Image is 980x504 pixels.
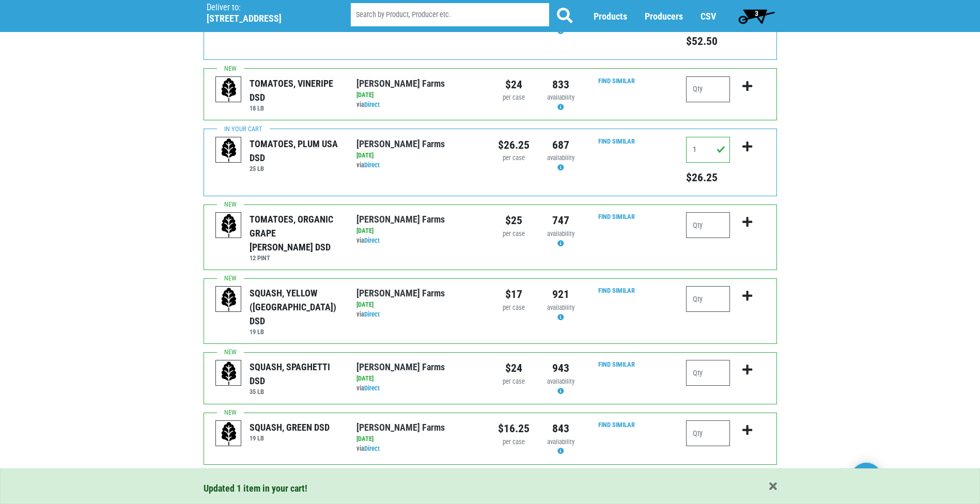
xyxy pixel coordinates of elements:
a: Find Similar [598,421,635,429]
a: Direct [364,161,380,169]
img: placeholder-variety-43d6402dacf2d531de610a020419775a.svg [216,77,242,103]
a: Direct [364,445,380,452]
h6: 25 LB [250,165,341,172]
div: TOMATOES, ORGANIC GRAPE [PERSON_NAME] DSD [250,212,341,254]
h6: 19 LB [250,328,341,336]
div: [DATE] [356,374,482,384]
input: Qty [686,212,730,238]
div: Updated 1 item in your cart! [204,481,777,495]
a: Find Similar [598,137,635,145]
h6: 35 LB [250,388,341,396]
a: [PERSON_NAME] Farms [356,138,445,149]
input: Search by Product, Producer etc. [351,3,549,26]
a: Direct [364,310,380,318]
div: $24 [498,360,530,376]
a: Direct [364,237,380,244]
input: Qty [686,360,730,386]
h6: 19 LB [250,434,330,442]
span: availability [547,304,574,311]
img: placeholder-variety-43d6402dacf2d531de610a020419775a.svg [216,421,242,447]
div: TOMATOES, VINERIPE DSD [250,76,341,104]
div: 921 [545,286,577,303]
div: per case [498,153,530,163]
a: Find Similar [598,360,635,368]
div: per case [498,377,530,387]
div: 747 [545,212,577,229]
div: via [356,236,482,246]
div: [DATE] [356,90,482,100]
div: via [356,444,482,454]
a: Direct [364,384,380,392]
div: [DATE] [356,434,482,444]
div: via [356,100,482,110]
h6: 18 LB [250,104,341,112]
div: per case [498,93,530,103]
div: [DATE] [356,300,482,310]
img: placeholder-variety-43d6402dacf2d531de610a020419775a.svg [216,360,242,386]
div: Availability may be subject to change. [545,153,577,173]
a: [PERSON_NAME] Farms [356,214,445,225]
p: Deliver to: [207,3,324,13]
div: per case [498,303,530,313]
div: $16.25 [498,420,530,437]
h5: [STREET_ADDRESS] [207,13,324,24]
span: availability [547,154,574,162]
a: Products [594,11,627,22]
a: CSV [701,11,716,22]
a: [PERSON_NAME] Farms [356,78,445,89]
input: Qty [686,76,730,102]
span: availability [547,93,574,101]
a: [PERSON_NAME] Farms [356,361,445,372]
div: SQUASH, YELLOW ([GEOGRAPHIC_DATA]) DSD [250,286,341,328]
div: $26.25 [498,137,530,153]
span: availability [547,377,574,385]
div: SQUASH, SPAGHETTI DSD [250,360,341,388]
img: placeholder-variety-43d6402dacf2d531de610a020419775a.svg [216,287,242,312]
a: Direct [364,101,380,108]
span: availability [547,230,574,238]
span: 3 [755,9,758,18]
a: Find Similar [598,213,635,220]
input: Qty [686,137,730,163]
div: via [356,310,482,320]
div: 943 [545,360,577,376]
div: [DATE] [356,226,482,236]
div: $25 [498,212,530,229]
a: Find Similar [598,287,635,294]
div: [DATE] [356,151,482,161]
div: per case [498,229,530,239]
div: SQUASH, GREEN DSD [250,420,330,434]
div: via [356,161,482,170]
div: 833 [545,76,577,93]
div: 687 [545,137,577,153]
div: via [356,384,482,393]
a: 3 [734,6,780,26]
input: Qty [686,286,730,312]
input: Qty [686,420,730,446]
img: placeholder-variety-43d6402dacf2d531de610a020419775a.svg [216,213,242,239]
div: $24 [498,76,530,93]
h5: Total price [686,35,730,48]
a: Producers [645,11,683,22]
img: placeholder-variety-43d6402dacf2d531de610a020419775a.svg [216,137,242,163]
a: [PERSON_NAME] Farms [356,288,445,298]
span: availability [547,438,574,446]
div: $17 [498,286,530,303]
div: per case [498,437,530,447]
h5: Total price [686,171,730,184]
a: [PERSON_NAME] Farms [356,422,445,433]
h6: 12 PINT [250,254,341,262]
div: TOMATOES, PLUM USA DSD [250,137,341,165]
div: 843 [545,420,577,437]
a: Find Similar [598,77,635,85]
